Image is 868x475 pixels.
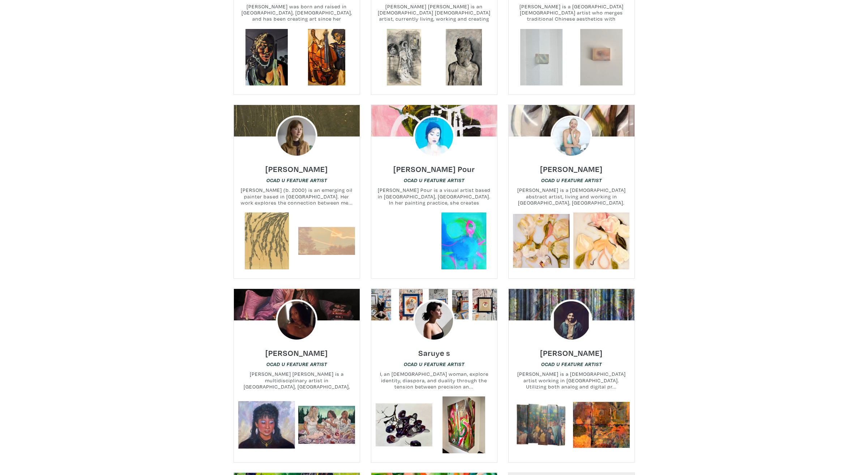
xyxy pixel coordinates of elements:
[371,3,497,22] small: [PERSON_NAME] [PERSON_NAME] is an [DEMOGRAPHIC_DATA] [DEMOGRAPHIC_DATA] artist, currently living,...
[265,162,328,171] a: [PERSON_NAME]
[276,299,318,341] img: phpThumb.php
[393,162,475,171] a: [PERSON_NAME] Pour
[418,346,450,354] a: Saruye s
[371,371,497,390] small: I, an [DEMOGRAPHIC_DATA] woman, explore identity, diaspora, and duality through the tension betwe...
[551,299,593,341] img: phpThumb.php
[541,361,602,367] em: OCAD U Feature Artist
[234,371,360,390] small: [PERSON_NAME] [PERSON_NAME] is a multidisciplinary artist in [GEOGRAPHIC_DATA], [GEOGRAPHIC_DATA]...
[371,187,497,206] small: [PERSON_NAME] Pour is a visual artist based in [GEOGRAPHIC_DATA], [GEOGRAPHIC_DATA]. In her paint...
[418,348,450,358] h6: Saruye s
[540,164,603,174] h6: [PERSON_NAME]
[541,361,602,367] a: OCAD U Feature Artist
[266,177,327,184] a: OCAD U Feature Artist
[404,177,465,184] a: OCAD U Feature Artist
[509,3,634,22] small: [PERSON_NAME] is a [GEOGRAPHIC_DATA][DEMOGRAPHIC_DATA] artist who merges traditional Chinese aest...
[393,164,475,174] h6: [PERSON_NAME] Pour
[413,115,455,157] img: phpThumb.php
[234,187,360,206] small: [PERSON_NAME] (b. 2000) is an emerging oil painter based in [GEOGRAPHIC_DATA]. Her work explores ...
[404,361,465,367] em: OCAD U Feature Artist
[413,299,455,341] img: phpThumb.php
[265,348,328,358] h6: [PERSON_NAME]
[551,115,593,157] img: phpThumb.php
[404,177,465,183] em: OCAD U Feature Artist
[276,115,318,157] img: phpThumb.php
[509,371,634,390] small: [PERSON_NAME] is a [DEMOGRAPHIC_DATA] artist working in [GEOGRAPHIC_DATA]. Utilizing both analog ...
[266,361,327,367] a: OCAD U Feature Artist
[266,177,327,183] em: OCAD U Feature Artist
[540,346,603,354] a: [PERSON_NAME]
[234,3,360,22] small: [PERSON_NAME] was born and raised in [GEOGRAPHIC_DATA], [DEMOGRAPHIC_DATA], and has been creating...
[266,361,327,367] em: OCAD U Feature Artist
[540,162,603,171] a: [PERSON_NAME]
[404,361,465,367] a: OCAD U Feature Artist
[540,348,603,358] h6: [PERSON_NAME]
[509,187,634,206] small: [PERSON_NAME] is a [DEMOGRAPHIC_DATA] abstract artist, living and working in [GEOGRAPHIC_DATA], [...
[541,177,602,184] a: OCAD U Feature Artist
[541,177,602,183] em: OCAD U Feature Artist
[265,346,328,354] a: [PERSON_NAME]
[265,164,328,174] h6: [PERSON_NAME]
